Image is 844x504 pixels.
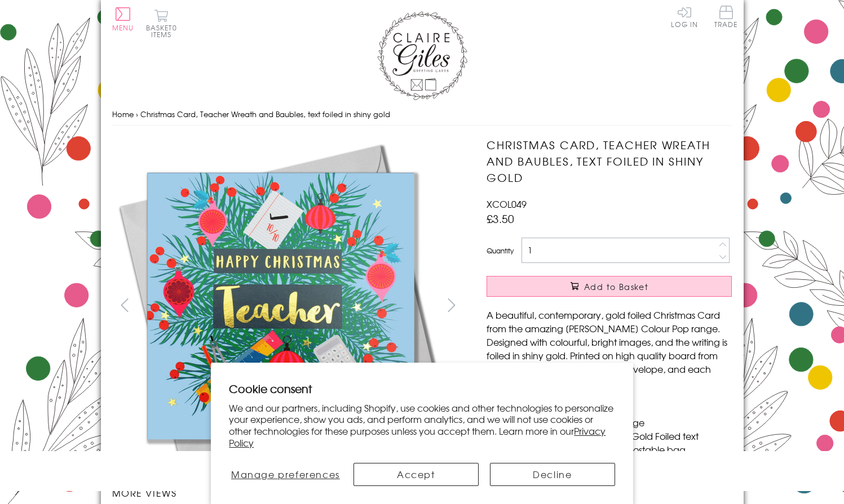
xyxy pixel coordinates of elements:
[112,109,134,119] a: Home
[487,246,514,256] label: Quantity
[714,6,738,28] span: Trade
[671,6,698,28] a: Log In
[146,9,177,38] button: Basket0 items
[112,103,732,126] nav: breadcrumbs
[151,23,177,39] span: 0 items
[112,292,138,318] button: prev
[487,211,514,226] span: £3.50
[490,463,615,486] button: Decline
[464,137,802,475] img: Christmas Card, Teacher Wreath and Baubles, text foiled in shiny gold
[487,308,732,389] p: A beautiful, contemporary, gold foiled Christmas Card from the amazing [PERSON_NAME] Colour Pop r...
[229,381,615,396] h2: Cookie consent
[487,276,732,297] button: Add to Basket
[487,137,732,185] h1: Christmas Card, Teacher Wreath and Baubles, text foiled in shiny gold
[112,137,450,475] img: Christmas Card, Teacher Wreath and Baubles, text foiled in shiny gold
[584,281,648,292] span: Add to Basket
[353,463,479,486] button: Accept
[112,7,134,31] button: Menu
[112,486,465,499] h3: More views
[136,109,138,119] span: ›
[112,23,134,33] span: Menu
[229,402,615,449] p: We and our partners, including Shopify, use cookies and other technologies to personalize your ex...
[439,292,464,318] button: next
[377,11,467,100] img: Claire Giles Greetings Cards
[229,424,606,449] a: Privacy Policy
[229,463,342,486] button: Manage preferences
[714,6,738,30] a: Trade
[231,467,340,481] span: Manage preferences
[487,197,527,211] span: XCOL049
[140,109,390,119] span: Christmas Card, Teacher Wreath and Baubles, text foiled in shiny gold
